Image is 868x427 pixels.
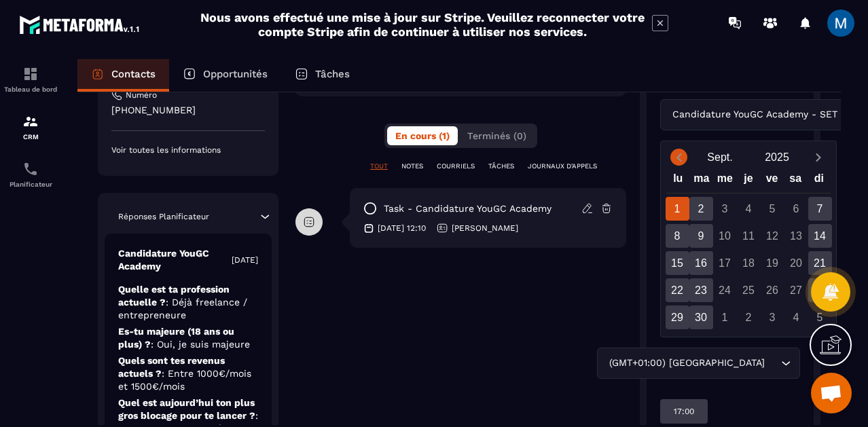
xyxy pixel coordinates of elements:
[784,251,808,275] div: 20
[808,305,832,329] div: 5
[761,224,784,248] div: 12
[200,10,645,39] h2: Nous avons effectué une mise à jour sur Stripe. Veuillez reconnecter votre compte Stripe afin de ...
[713,197,737,221] div: 3
[691,145,748,169] button: Open months overlay
[761,251,784,275] div: 19
[689,197,713,221] div: 2
[232,255,258,265] p: [DATE]
[808,251,832,275] div: 21
[808,278,832,302] div: 28
[761,278,784,302] div: 26
[811,373,852,413] a: Ouvrir le chat
[666,148,691,166] button: Previous month
[666,224,689,248] div: 8
[689,251,713,275] div: 16
[737,278,761,302] div: 25
[22,113,39,130] img: formation
[111,145,265,155] p: Voir toutes les informations
[459,126,535,145] button: Terminés (0)
[689,224,713,248] div: 9
[689,305,713,329] div: 30
[713,305,737,329] div: 1
[784,278,808,302] div: 27
[807,169,831,193] div: di
[3,181,58,188] p: Planificateur
[666,251,689,275] div: 15
[666,278,689,302] div: 22
[737,305,761,329] div: 2
[690,169,714,193] div: ma
[528,162,597,171] p: JOURNAUX D'APPELS
[606,356,767,371] span: (GMT+01:00) [GEOGRAPHIC_DATA]
[3,56,58,103] a: formationformationTableau de bord
[666,169,690,193] div: lu
[126,90,157,100] p: Numéro
[22,161,39,177] img: scheduler
[384,202,551,215] p: task - Candidature YouGC Academy
[281,59,363,92] a: Tâches
[19,12,141,37] img: logo
[689,278,713,302] div: 23
[666,169,831,329] div: Calendar wrapper
[169,59,281,92] a: Opportunités
[808,197,832,221] div: 7
[784,305,808,329] div: 4
[784,169,808,193] div: sa
[118,354,258,393] p: Quels sont tes revenus actuels ?
[737,197,761,221] div: 4
[118,325,258,351] p: Es-tu majeure (18 ans ou plus) ?
[760,169,784,193] div: ve
[111,68,156,80] p: Contacts
[784,224,808,248] div: 13
[597,348,800,379] div: Search for option
[713,251,737,275] div: 17
[713,278,737,302] div: 24
[674,406,694,417] p: 17:00
[666,305,689,329] div: 29
[3,151,58,198] a: schedulerschedulerPlanificateur
[713,169,737,193] div: me
[315,68,350,80] p: Tâches
[737,169,761,193] div: je
[387,126,458,145] button: En cours (1)
[737,251,761,275] div: 18
[370,162,388,171] p: TOUT
[767,356,778,371] input: Search for option
[761,197,784,221] div: 5
[22,66,39,82] img: formation
[3,133,58,141] p: CRM
[118,297,247,320] span: : Déjà freelance / entrepreneure
[808,224,832,248] div: 14
[118,247,232,273] p: Candidature YouGC Academy
[378,223,426,234] p: [DATE] 12:10
[840,107,850,122] input: Search for option
[3,103,58,151] a: formationformationCRM
[151,339,250,350] span: : Oui, je suis majeure
[401,162,423,171] p: NOTES
[118,368,251,392] span: : Entre 1000€/mois et 1500€/mois
[437,162,475,171] p: COURRIELS
[111,104,265,117] p: [PHONE_NUMBER]
[467,130,526,141] span: Terminés (0)
[806,148,831,166] button: Next month
[784,197,808,221] div: 6
[395,130,450,141] span: En cours (1)
[761,305,784,329] div: 3
[713,224,737,248] div: 10
[203,68,268,80] p: Opportunités
[748,145,806,169] button: Open years overlay
[488,162,514,171] p: TÂCHES
[118,211,209,222] p: Réponses Planificateur
[452,223,518,234] p: [PERSON_NAME]
[669,107,840,122] span: Candidature YouGC Academy - SET
[118,283,258,322] p: Quelle est ta profession actuelle ?
[666,197,689,221] div: 1
[737,224,761,248] div: 11
[3,86,58,93] p: Tableau de bord
[666,197,831,329] div: Calendar days
[77,59,169,92] a: Contacts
